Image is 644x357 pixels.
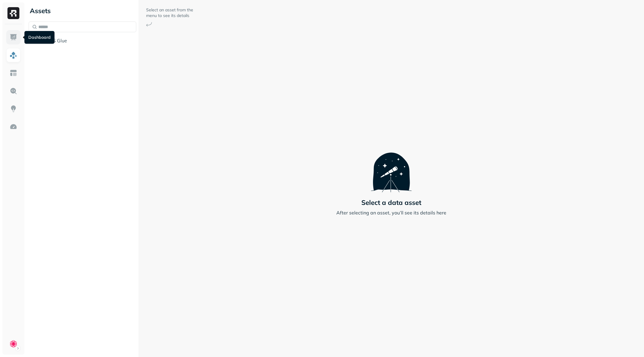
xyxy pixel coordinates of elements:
[371,141,412,192] img: Telescope
[146,7,194,18] p: Select an asset from the menu to see its details
[10,69,17,77] img: Asset Explorer
[24,31,55,44] div: Dashboard
[7,7,19,19] img: Ryft
[29,6,136,16] div: Assets
[10,87,17,95] img: Query Explorer
[10,105,17,113] img: Insights
[146,22,152,27] img: Arrow
[44,38,67,44] span: AWS Glue
[361,198,421,207] p: Select a data asset
[29,36,136,45] button: AWS Glue
[336,209,446,216] p: After selecting an asset, you’ll see its details here
[10,33,17,41] img: Dashboard
[10,123,17,131] img: Optimization
[9,340,18,348] img: Clue
[10,51,17,59] img: Assets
